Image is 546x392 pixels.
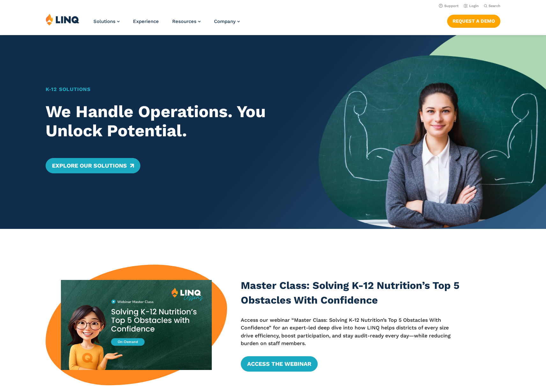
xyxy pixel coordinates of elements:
[484,4,500,8] button: Open Search Bar
[46,86,296,93] h1: K‑12 Solutions
[46,13,79,26] img: LINQ | K‑12 Software
[319,35,546,229] img: Home Banner
[93,13,240,34] nav: Primary Navigation
[214,19,240,24] a: Company
[46,158,140,173] a: Explore Our Solutions
[489,4,500,8] span: Search
[133,19,159,24] a: Experience
[464,4,479,8] a: Login
[447,15,500,27] a: Request a Demo
[172,19,201,24] a: Resources
[93,19,115,24] span: Solutions
[241,356,318,372] a: Access the Webinar
[241,278,461,307] h3: Master Class: Solving K-12 Nutrition’s Top 5 Obstacles With Confidence
[447,13,500,27] nav: Button Navigation
[439,4,459,8] a: Support
[93,19,120,24] a: Solutions
[172,19,196,24] span: Resources
[46,102,296,140] h2: We Handle Operations. You Unlock Potential.
[241,316,461,347] p: Access our webinar “Master Class: Solving K-12 Nutrition’s Top 5 Obstacles With Confidence” for a...
[214,19,236,24] span: Company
